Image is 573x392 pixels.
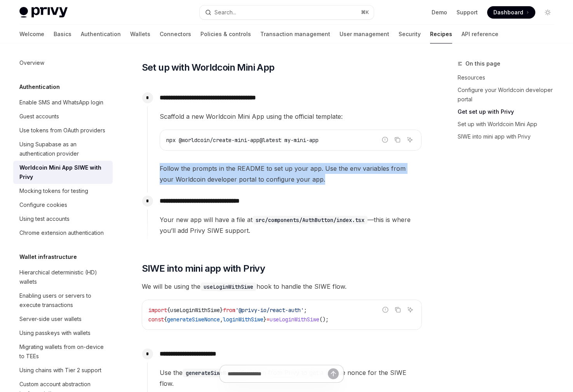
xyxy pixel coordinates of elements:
[228,365,328,382] input: Ask a question...
[130,25,150,43] a: Wallets
[319,316,329,323] span: ();
[19,25,44,43] a: Welcome
[19,366,101,375] div: Using chains with Tier 2 support
[399,25,421,43] a: Security
[19,7,68,18] img: light logo
[13,340,113,363] a: Migrating wallets from on-device to TEEs
[148,316,164,323] span: const
[13,212,113,226] a: Using test accounts
[223,316,263,323] span: loginWithSiwe
[430,25,452,43] a: Recipes
[214,8,236,17] div: Search...
[458,130,560,143] a: SIWE into mini app with Privy
[160,25,191,43] a: Connectors
[19,328,91,338] div: Using passkeys with wallets
[432,9,447,16] a: Demo
[148,307,167,314] span: import
[19,342,108,361] div: Migrating wallets from on-device to TEEs
[142,262,265,275] span: SIWE into mini app with Privy
[487,6,535,19] a: Dashboard
[19,252,77,262] h5: Wallet infrastructure
[223,307,235,314] span: from
[19,58,44,68] div: Overview
[235,307,304,314] span: '@privy-io/react-auth'
[19,314,82,324] div: Server-side user wallets
[19,112,59,121] div: Guest accounts
[19,186,88,196] div: Mocking tokens for testing
[328,368,339,379] button: Send message
[456,9,478,16] a: Support
[19,126,105,135] div: Use tokens from OAuth providers
[19,268,108,286] div: Hierarchical deterministic (HD) wallets
[54,25,71,43] a: Basics
[405,135,415,145] button: Ask AI
[405,305,415,315] button: Ask AI
[19,228,104,238] div: Chrome extension authentication
[340,25,389,43] a: User management
[380,305,390,315] button: Report incorrect code
[13,289,113,312] a: Enabling users or servers to execute transactions
[19,98,103,107] div: Enable SMS and WhatsApp login
[392,135,402,145] button: Copy the contents from the code block
[304,307,307,314] span: ;
[142,281,422,292] span: We will be using the hook to handle the SIWE flow.
[542,6,554,19] button: Toggle dark mode
[19,140,108,158] div: Using Supabase as an authentication provider
[263,316,266,323] span: }
[19,82,60,92] h5: Authentication
[13,265,113,289] a: Hierarchical deterministic (HD) wallets
[220,307,223,314] span: }
[458,106,560,118] a: Get set up with Privy
[13,95,113,109] a: Enable SMS and WhatsApp login
[253,216,367,224] code: src/components/AuthButton/index.tsx
[13,184,113,198] a: Mocking tokens for testing
[13,312,113,326] a: Server-side user wallets
[361,9,369,16] span: ⌘ K
[19,163,108,182] div: Worldcoin Mini App SIWE with Privy
[164,316,167,323] span: {
[170,307,220,314] span: useLoginWithSiwe
[167,316,220,323] span: generateSiweNonce
[160,214,421,236] span: Your new app will have a file at —this is where you’ll add Privy SIWE support.
[19,214,70,224] div: Using test accounts
[13,56,113,70] a: Overview
[13,363,113,377] a: Using chains with Tier 2 support
[220,316,223,323] span: ,
[13,198,113,212] a: Configure cookies
[200,25,251,43] a: Policies & controls
[458,84,560,106] a: Configure your Worldcoin developer portal
[266,316,270,323] span: =
[13,226,113,240] a: Chrome extension authentication
[200,283,256,291] code: useLoginWithSiwe
[465,59,500,68] span: On this page
[13,137,113,161] a: Using Supabase as an authentication provider
[13,123,113,137] a: Use tokens from OAuth providers
[13,161,113,184] a: Worldcoin Mini App SIWE with Privy
[260,25,330,43] a: Transaction management
[458,118,560,130] a: Set up with Worldcoin Mini App
[270,316,319,323] span: useLoginWithSiwe
[166,137,319,144] span: npx @worldcoin/create-mini-app@latest my-mini-app
[160,163,421,185] span: Follow the prompts in the README to set up your app. Use the env variables from your Worldcoin de...
[393,305,403,315] button: Copy the contents from the code block
[167,307,170,314] span: {
[493,9,523,16] span: Dashboard
[200,5,374,19] button: Open search
[458,71,560,84] a: Resources
[13,109,113,123] a: Guest accounts
[81,25,121,43] a: Authentication
[380,135,390,145] button: Report incorrect code
[19,291,108,310] div: Enabling users or servers to execute transactions
[142,61,275,74] span: Set up with Worldcoin Mini App
[13,326,113,340] a: Using passkeys with wallets
[19,200,67,210] div: Configure cookies
[160,111,421,122] span: Scaffold a new Worldcoin Mini App using the official template:
[462,25,498,43] a: API reference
